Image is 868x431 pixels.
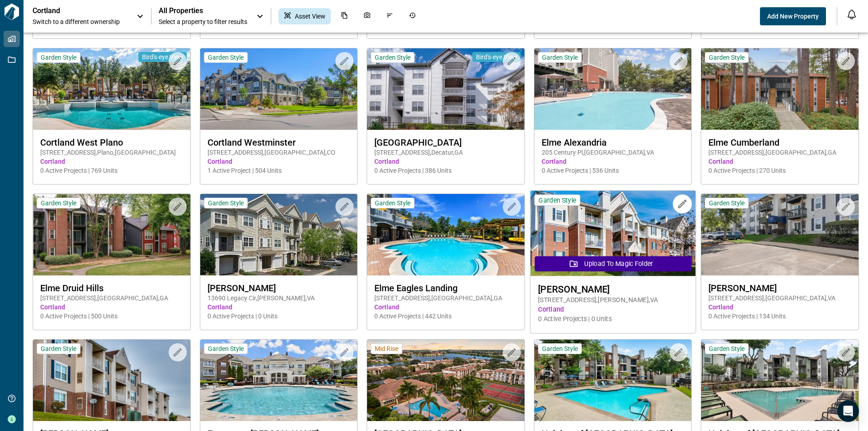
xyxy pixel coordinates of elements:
[33,17,127,26] span: Switch to a different ownership
[295,12,325,21] span: Asset View
[374,137,517,148] span: [GEOGRAPHIC_DATA]
[200,340,358,421] img: property-asset
[208,53,244,62] span: Garden Style
[208,166,350,175] span: 1 Active Project | 504 Units
[708,148,851,157] span: [STREET_ADDRESS] , [GEOGRAPHIC_DATA] , GA
[142,53,183,61] span: Bird's-eye View
[538,305,688,314] span: Cortland
[538,314,688,324] span: 0 Active Projects | 0 Units
[374,166,517,175] span: 0 Active Projects | 386 Units
[708,137,851,148] span: Elme Cumberland
[33,194,190,275] img: property-asset
[538,295,688,305] span: [STREET_ADDRESS] , [PERSON_NAME] , VA
[709,199,745,207] span: Garden Style
[159,17,247,26] span: Select a property to filter results
[200,48,358,130] img: property-asset
[208,199,244,207] span: Garden Style
[33,340,190,421] img: property-asset
[403,8,421,24] div: Job History
[40,137,183,148] span: Cortland West Plano
[335,8,354,24] div: Documents
[40,312,183,321] span: 0 Active Projects | 500 Units
[701,340,859,421] img: property-asset
[534,340,692,421] img: property-asset
[374,283,517,294] span: Elme Eagles Landing
[708,294,851,303] span: [STREET_ADDRESS] , [GEOGRAPHIC_DATA] , VA
[367,194,524,275] img: property-asset
[375,199,410,207] span: Garden Style
[40,303,183,312] span: Cortland
[367,340,524,421] img: property-asset
[708,312,851,321] span: 0 Active Projects | 134 Units
[40,294,183,303] span: [STREET_ADDRESS] , [GEOGRAPHIC_DATA] , GA
[367,48,524,130] img: property-asset
[542,166,684,175] span: 0 Active Projects | 536 Units
[208,294,350,303] span: 13690 Legacy Cir , [PERSON_NAME] , VA
[542,137,684,148] span: Elme Alexandria
[542,157,684,166] span: Cortland
[41,199,76,207] span: Garden Style
[708,283,851,294] span: [PERSON_NAME]
[208,345,244,353] span: Garden Style
[278,8,331,24] div: Asset View
[208,137,350,148] span: Cortland Westminster
[760,7,826,25] button: Add New Property
[374,312,517,321] span: 0 Active Projects | 442 Units
[708,303,851,312] span: Cortland
[208,148,350,157] span: [STREET_ADDRESS] , [GEOGRAPHIC_DATA] , CO
[767,12,819,21] span: Add New Property
[701,194,859,275] img: property-asset
[374,157,517,166] span: Cortland
[535,256,691,271] button: Upload to Magic Folder
[375,345,398,353] span: Mid Rise
[208,303,350,312] span: Cortland
[374,148,517,157] span: [STREET_ADDRESS] , Decatur , GA
[41,53,76,62] span: Garden Style
[40,283,183,294] span: Elme Druid Hills
[837,400,859,422] div: Open Intercom Messenger
[374,294,517,303] span: [STREET_ADDRESS] , [GEOGRAPHIC_DATA] , GA
[709,53,745,62] span: Garden Style
[375,53,410,62] span: Garden Style
[538,284,688,295] span: [PERSON_NAME]
[33,6,114,15] p: Cortland
[844,7,859,22] button: Open notification feed
[530,191,695,276] img: property-asset
[41,345,76,353] span: Garden Style
[358,8,376,24] div: Photos
[381,8,399,24] div: Issues & Info
[476,53,517,61] span: Bird's-eye View
[208,283,350,294] span: [PERSON_NAME]
[708,166,851,175] span: 0 Active Projects | 270 Units
[708,157,851,166] span: Cortland
[200,194,358,275] img: property-asset
[701,48,859,130] img: property-asset
[374,303,517,312] span: Cortland
[159,6,247,15] span: All Properties
[40,148,183,157] span: [STREET_ADDRESS] , Plano , [GEOGRAPHIC_DATA]
[40,166,183,175] span: 0 Active Projects | 769 Units
[534,48,692,130] img: property-asset
[208,157,350,166] span: Cortland
[538,196,576,204] span: Garden Style
[33,48,190,130] img: property-asset
[208,312,350,321] span: 0 Active Projects | 0 Units
[40,157,183,166] span: Cortland
[709,345,745,353] span: Garden Style
[542,53,578,62] span: Garden Style
[542,148,684,157] span: 205 Century Pl , [GEOGRAPHIC_DATA] , VA
[542,345,578,353] span: Garden Style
